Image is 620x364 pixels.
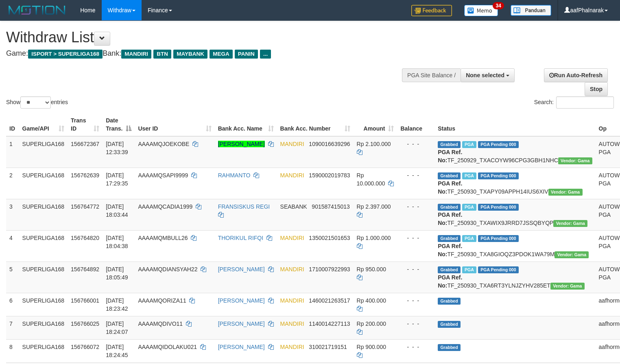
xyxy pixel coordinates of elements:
[106,297,128,312] span: [DATE] 18:23:42
[106,266,128,281] span: [DATE] 18:05:49
[218,235,264,241] a: THORIKUL RIFQI
[411,5,452,16] img: Feedback.jpg
[6,4,68,16] img: MOTION_logo.png
[28,50,103,59] span: ISPORT > SUPERLIGA168
[106,320,128,335] span: [DATE] 18:24:07
[438,211,462,226] b: PGA Ref. No:
[544,68,608,82] a: Run Auto-Refresh
[6,339,19,362] td: 8
[585,82,608,96] a: Stop
[309,235,350,241] span: Copy 1350021501653 to clipboard
[511,5,551,16] img: panduan.png
[434,168,595,199] td: TF_250930_TXAPY09APPH14IUS6XIV
[138,297,186,304] span: AAAAMQORIZA11
[235,50,258,59] span: PANIN
[550,283,585,290] span: Vendor URL: https://trx31.1velocity.biz
[218,320,265,327] a: [PERSON_NAME]
[309,344,347,350] span: Copy 310021719151 to clipboard
[478,172,519,179] span: PGA Pending
[19,168,68,199] td: SUPERLIGA168
[280,266,304,272] span: MANDIRI
[312,203,349,210] span: Copy 901587415013 to clipboard
[103,113,135,136] th: Date Trans.: activate to sort column descending
[309,320,350,327] span: Copy 1140014227113 to clipboard
[493,2,504,9] span: 34
[357,320,386,327] span: Rp 200.000
[106,235,128,249] span: [DATE] 18:04:38
[438,266,461,273] span: Grabbed
[434,199,595,230] td: TF_250930_TXAWIX9JRRD7JSSQBYQP
[121,50,151,59] span: MANDIRI
[438,344,461,351] span: Grabbed
[19,230,68,262] td: SUPERLIGA168
[309,141,350,147] span: Copy 1090016639296 to clipboard
[215,113,277,136] th: Bank Acc. Name: activate to sort column ascending
[553,220,587,227] span: Vendor URL: https://trx31.1velocity.biz
[138,172,188,179] span: AAAAMQSAPI9999
[434,230,595,262] td: TF_250930_TXA8GIOQZ3PDOK1WA79M
[357,141,391,147] span: Rp 2.100.000
[280,235,304,241] span: MANDIRI
[106,344,128,358] span: [DATE] 18:24:45
[280,141,304,147] span: MANDIRI
[6,168,19,199] td: 2
[218,266,265,272] a: [PERSON_NAME]
[6,50,405,58] h4: Game: Bank:
[400,140,431,148] div: - - -
[434,262,595,293] td: TF_250930_TXA6RT3YLNJZYHV285ET
[438,141,461,148] span: Grabbed
[218,297,265,304] a: [PERSON_NAME]
[280,172,304,179] span: MANDIRI
[71,320,99,327] span: 156766025
[434,113,595,136] th: Status
[19,136,68,168] td: SUPERLIGA168
[6,262,19,293] td: 5
[280,203,307,210] span: SEABANK
[153,50,171,59] span: BTN
[6,293,19,316] td: 6
[106,203,128,218] span: [DATE] 18:03:44
[357,203,391,210] span: Rp 2.397.000
[462,141,476,148] span: Marked by aafsengchandara
[210,50,233,59] span: MEGA
[218,344,265,350] a: [PERSON_NAME]
[71,172,99,179] span: 156762639
[558,157,592,164] span: Vendor URL: https://trx31.1velocity.biz
[354,113,397,136] th: Amount: activate to sort column ascending
[438,235,461,242] span: Grabbed
[478,235,519,242] span: PGA Pending
[438,321,461,328] span: Grabbed
[478,204,519,211] span: PGA Pending
[6,199,19,230] td: 3
[309,297,350,304] span: Copy 1460021263517 to clipboard
[434,136,595,168] td: TF_250929_TXACOYW96CPG3GBH1NHC
[68,113,103,136] th: Trans ID: activate to sort column ascending
[138,344,197,350] span: AAAAMQIDOLAKU021
[19,339,68,362] td: SUPERLIGA168
[71,203,99,210] span: 156764772
[71,344,99,350] span: 156766072
[6,96,68,109] label: Show entries
[20,96,51,109] select: Showentries
[19,316,68,339] td: SUPERLIGA168
[277,113,354,136] th: Bank Acc. Number: activate to sort column ascending
[438,274,462,289] b: PGA Ref. No:
[19,113,68,136] th: Game/API: activate to sort column ascending
[71,235,99,241] span: 156764820
[19,293,68,316] td: SUPERLIGA168
[466,72,504,78] span: None selected
[478,266,519,273] span: PGA Pending
[280,320,304,327] span: MANDIRI
[6,136,19,168] td: 1
[71,297,99,304] span: 156766001
[462,266,476,273] span: Marked by aafsengchandara
[438,204,461,211] span: Grabbed
[555,251,589,258] span: Vendor URL: https://trx31.1velocity.biz
[357,172,385,187] span: Rp 10.000.000
[309,172,350,179] span: Copy 1590002019783 to clipboard
[400,203,431,211] div: - - -
[71,266,99,272] span: 156764892
[400,234,431,242] div: - - -
[135,113,214,136] th: User ID: activate to sort column ascending
[462,235,476,242] span: Marked by aafsengchandara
